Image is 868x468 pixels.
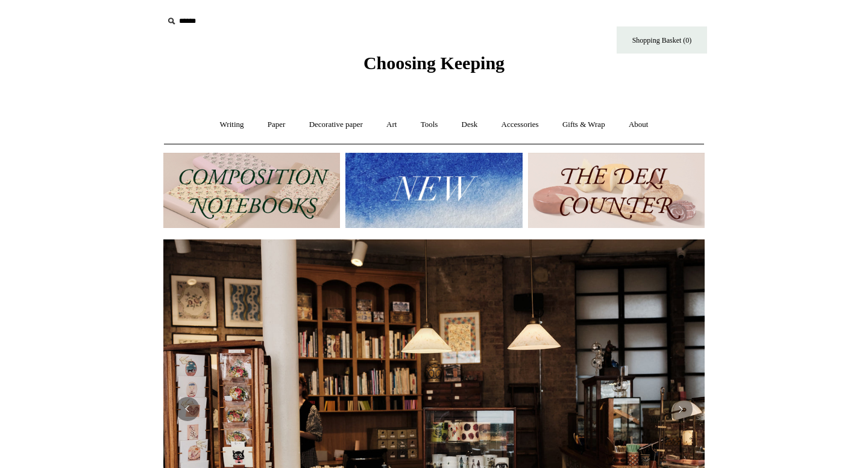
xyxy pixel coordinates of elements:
a: Accessories [491,109,550,141]
button: Previous [175,397,200,421]
a: Tools [410,109,449,141]
a: About [618,109,659,141]
a: Desk [451,109,489,141]
img: The Deli Counter [528,153,705,228]
a: Gifts & Wrap [552,109,616,141]
a: Choosing Keeping [363,63,505,71]
a: Writing [209,109,255,141]
img: 202302 Composition ledgers.jpg__PID:69722ee6-fa44-49dd-a067-31375e5d54ec [163,153,340,228]
img: New.jpg__PID:f73bdf93-380a-4a35-bcfe-7823039498e1 [345,153,522,228]
button: Next [668,397,693,421]
span: Choosing Keeping [363,53,505,73]
a: Paper [257,109,297,141]
a: Decorative paper [298,109,374,141]
a: Shopping Basket (0) [617,26,707,54]
a: Art [376,109,407,141]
